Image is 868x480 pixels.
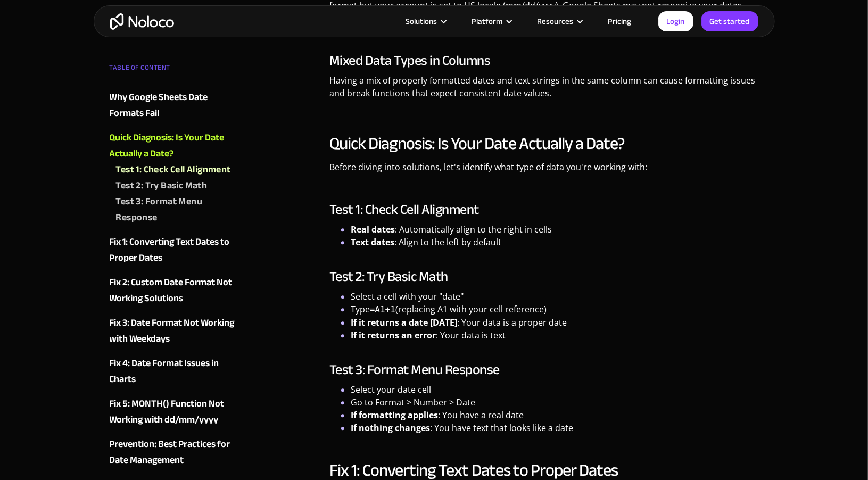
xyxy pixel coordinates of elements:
[351,409,759,421] li: : You have a real date
[116,194,238,226] a: Test 3: Format Menu Response
[351,329,759,342] li: : Your data is text
[110,275,238,307] a: Fix 2: Custom Date Format Not Working Solutions
[524,14,595,28] div: Resources
[329,133,759,154] h2: Quick Diagnosis: Is Your Date Actually a Date?
[110,355,238,387] a: Fix 4: Date Format Issues in Charts
[370,304,395,315] code: =A1+1
[351,290,759,303] li: Select a cell with your "date"
[116,162,231,178] div: Test 1: Check Cell Alignment
[110,396,238,428] a: Fix 5: MONTH() Function Not Working with dd/mm/yyyy
[110,60,238,81] div: TABLE OF CONTENT
[538,14,574,28] div: Resources
[329,202,759,218] h3: Test 1: Check Cell Alignment
[351,383,759,396] li: Select your date cell
[110,436,238,468] a: Prevention: Best Practices for Date Management
[110,13,174,30] a: home
[116,178,208,194] div: Test 2: Try Basic Math
[351,317,457,328] strong: If it returns a date [DATE]
[351,236,394,248] strong: Text dates
[329,362,759,378] h3: Test 3: Format Menu Response
[116,178,238,194] a: Test 2: Try Basic Math
[351,421,759,434] li: : You have text that looks like a date
[329,74,759,107] p: Having a mix of properly formatted dates and text strings in the same column can cause formatting...
[351,224,395,235] strong: Real dates
[110,89,238,121] a: Why Google Sheets Date Formats Fail
[116,162,238,178] a: Test 1: Check Cell Alignment
[351,303,759,316] li: Type (replacing A1 with your cell reference)
[658,11,693,31] a: Login
[472,14,503,28] div: Platform
[110,315,238,347] a: Fix 3: Date Format Not Working with Weekdays
[393,14,459,28] div: Solutions
[351,223,759,236] li: : Automatically align to the right in cells
[351,396,759,409] li: Go to Format > Number > Date
[329,161,759,181] p: Before diving into solutions, let's identify what type of data you're working with:
[351,236,759,249] li: : Align to the left by default
[351,329,436,341] strong: If it returns an error
[110,234,238,266] a: Fix 1: Converting Text Dates to Proper Dates
[406,14,437,28] div: Solutions
[351,422,430,434] strong: If nothing changes
[329,269,759,285] h3: Test 2: Try Basic Math
[110,130,238,162] a: Quick Diagnosis: Is Your Date Actually a Date?
[329,53,759,69] h3: Mixed Data Types in Columns
[351,316,759,329] li: : Your data is a proper date
[595,14,645,28] a: Pricing
[351,409,438,421] strong: If formatting applies
[459,14,524,28] div: Platform
[701,11,758,31] a: Get started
